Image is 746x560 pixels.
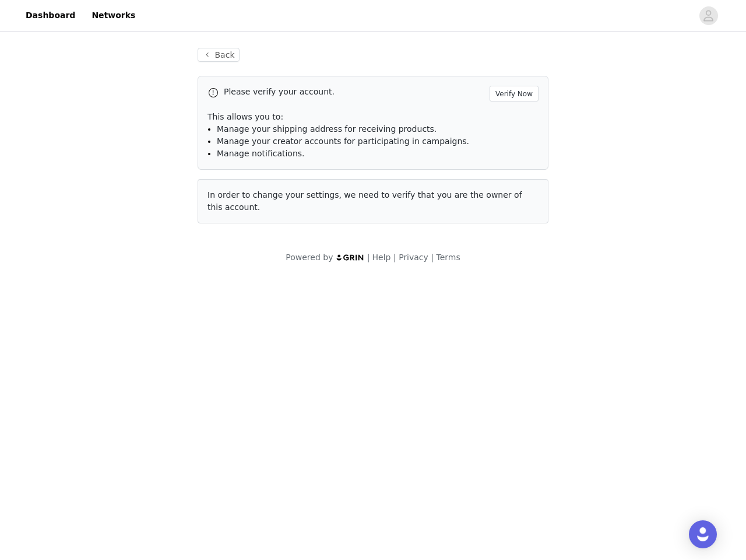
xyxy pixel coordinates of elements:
a: Privacy [399,253,428,262]
img: logo [336,254,365,261]
span: | [431,253,434,262]
span: | [393,253,396,262]
p: Please verify your account. [224,86,485,98]
span: | [367,253,370,262]
button: Back [198,48,240,62]
span: Manage your creator accounts for participating in campaigns. [217,136,469,146]
span: Manage your shipping address for receiving products. [217,124,437,134]
div: Open Intercom Messenger [689,520,717,548]
div: avatar [703,6,714,25]
span: In order to change your settings, we need to verify that you are the owner of this account. [207,190,522,212]
a: Dashboard [19,2,82,29]
button: Verify Now [490,86,539,101]
a: Networks [85,2,142,29]
span: Powered by [286,253,333,262]
a: Help [372,253,391,262]
a: Terms [436,253,460,262]
span: Manage notifications. [217,149,305,158]
p: This allows you to: [207,111,539,123]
